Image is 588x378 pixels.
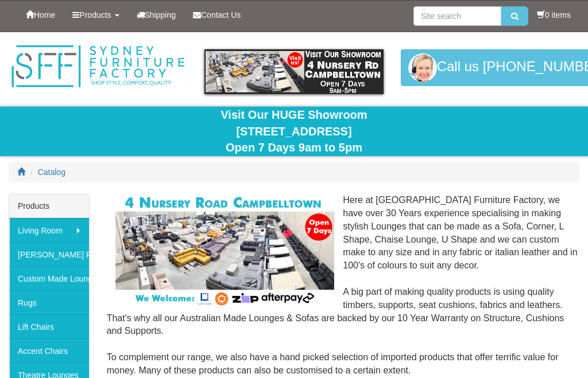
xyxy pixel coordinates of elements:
a: Catalog [38,167,65,177]
img: showroom.gif [204,49,383,94]
a: Living Room [9,218,89,242]
a: Lift Chairs [9,314,89,338]
a: Rugs [9,290,89,314]
img: Sydney Furniture Factory [9,44,187,89]
a: Home [17,1,64,29]
a: Custom Made Lounges [9,266,89,290]
a: Products [64,1,127,29]
input: Site search [413,6,501,26]
a: Contact Us [184,1,249,29]
div: Products [9,194,89,218]
div: Visit Our HUGE Showroom [STREET_ADDRESS] Open 7 Days 9am to 5pm [9,107,579,156]
span: Products [79,10,111,20]
span: Shipping [145,10,176,20]
li: 0 items [537,9,571,21]
a: Accent Chairs [9,338,89,363]
span: Home [34,10,55,20]
img: Corner Modular Lounges [115,194,335,307]
a: Shipping [128,1,185,29]
span: Contact Us [201,10,241,20]
a: [PERSON_NAME] Furniture [9,242,89,266]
